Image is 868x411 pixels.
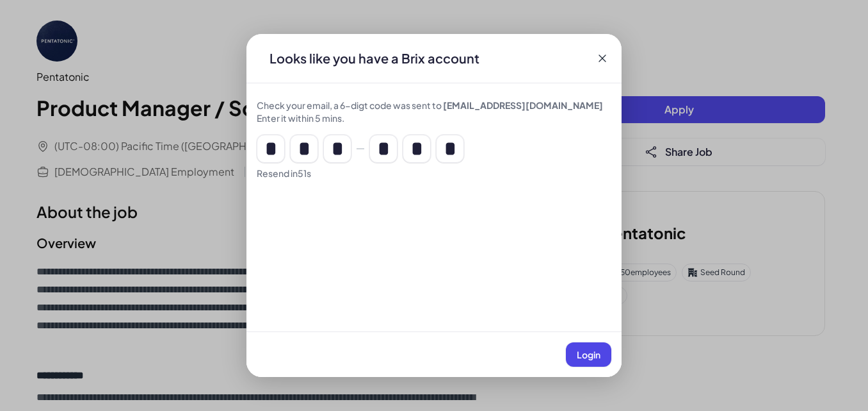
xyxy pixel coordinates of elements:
[257,167,611,180] div: Resend in 51 s
[566,342,611,367] button: Login
[259,49,490,67] div: Looks like you have a Brix account
[577,349,600,360] span: Login
[257,99,611,124] div: Check your email, a 6-digt code was sent to Enter it within 5 mins.
[443,99,603,111] span: [EMAIL_ADDRESS][DOMAIN_NAME]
